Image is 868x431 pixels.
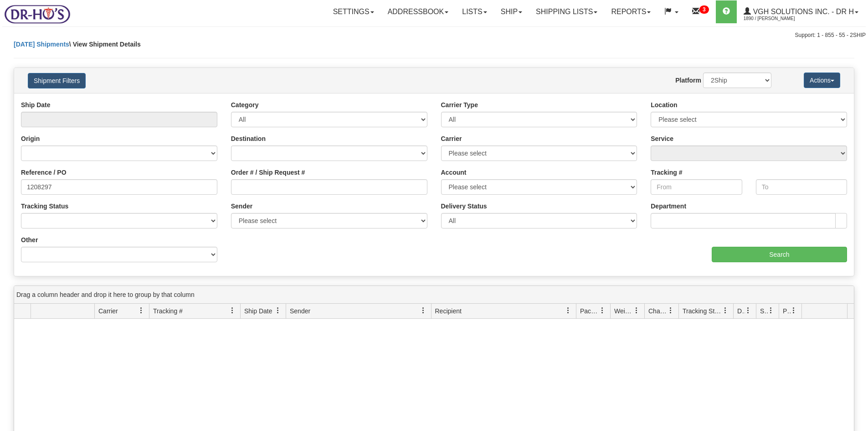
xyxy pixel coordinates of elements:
button: Shipment Filters [28,73,86,88]
input: Search [712,247,847,262]
a: Addressbook [381,0,456,23]
a: 3 [685,0,716,23]
label: Order # / Ship Request # [231,168,305,177]
span: \ View Shipment Details [69,41,141,48]
span: Packages [580,306,599,316]
th: Press ctrl + space to group [779,304,801,319]
a: Carrier filter column settings [134,303,149,318]
span: Ship Date [244,306,272,316]
span: Sender [290,306,310,316]
th: Press ctrl + space to group [610,304,644,319]
label: Tracking # [651,168,682,177]
label: Platform [675,76,701,85]
a: Packages filter column settings [595,303,610,318]
th: Press ctrl + space to group [286,304,431,319]
a: Charge filter column settings [663,303,678,318]
span: Weight [614,306,633,316]
th: Press ctrl + space to group [678,304,733,319]
th: Press ctrl + space to group [431,304,576,319]
th: Press ctrl + space to group [644,304,678,319]
th: Press ctrl + space to group [801,304,847,319]
a: Shipping lists [529,0,604,23]
label: Tracking Status [21,202,68,211]
span: Charge [648,306,668,316]
label: Service [651,134,673,143]
span: Recipient [435,306,462,316]
span: Delivery Status [737,306,745,316]
label: Delivery Status [441,202,487,211]
label: Sender [231,202,252,211]
label: Category [231,100,259,109]
span: Tracking # [153,306,183,316]
iframe: chat widget [847,169,867,262]
a: Settings [326,0,381,23]
a: Lists [455,0,493,23]
div: Support: 1 - 855 - 55 - 2SHIP [2,31,866,39]
th: Press ctrl + space to group [756,304,779,319]
th: Press ctrl + space to group [31,304,94,319]
a: Reports [604,0,657,23]
label: Reference / PO [21,168,67,177]
label: Other [21,235,38,244]
span: VGH Solutions Inc. - Dr H [751,8,854,16]
a: Tracking Status filter column settings [718,303,733,318]
a: [DATE] Shipments [14,41,69,48]
label: Account [441,168,467,177]
th: Press ctrl + space to group [149,304,240,319]
a: Sender filter column settings [416,303,431,318]
a: Recipient filter column settings [560,303,576,318]
a: Ship [494,0,529,23]
th: Press ctrl + space to group [733,304,756,319]
a: Delivery Status filter column settings [740,303,756,318]
button: Actions [804,73,840,88]
a: Pickup Status filter column settings [786,303,801,318]
input: To [756,179,847,195]
label: Carrier [441,134,462,143]
span: 1890 / [PERSON_NAME] [744,14,812,23]
a: Ship Date filter column settings [270,303,286,318]
a: VGH Solutions Inc. - Dr H 1890 / [PERSON_NAME] [737,0,865,23]
label: Destination [231,134,266,143]
span: Shipment Issues [760,306,768,316]
span: Pickup Status [783,306,791,316]
label: Carrier Type [441,100,478,109]
th: Press ctrl + space to group [576,304,610,319]
label: Ship Date [21,100,51,109]
span: Tracking Status [683,306,722,316]
input: From [651,179,742,195]
label: Department [651,202,686,211]
th: Press ctrl + space to group [240,304,286,319]
img: logo1890.jpg [2,2,72,26]
label: Location [651,100,677,109]
span: Carrier [98,306,118,316]
a: Tracking # filter column settings [225,303,240,318]
th: Press ctrl + space to group [94,304,149,319]
a: Weight filter column settings [629,303,644,318]
sup: 3 [699,5,709,14]
label: Origin [21,134,40,143]
a: Shipment Issues filter column settings [763,303,779,318]
div: grid grouping header [14,286,854,304]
